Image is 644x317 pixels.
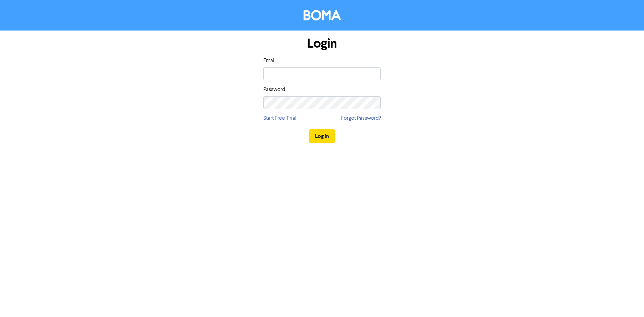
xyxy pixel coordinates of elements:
[263,86,285,94] label: Password
[309,129,335,143] button: Log In
[263,114,297,122] a: Start Free Trial
[304,10,341,20] img: BOMA Logo
[341,114,381,122] a: Forgot Password?
[610,285,644,317] iframe: Chat Widget
[263,57,276,65] label: Email
[263,36,381,51] h1: Login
